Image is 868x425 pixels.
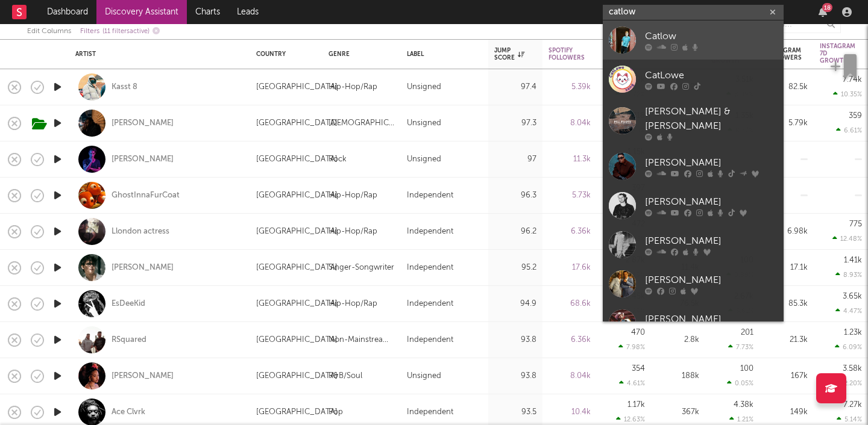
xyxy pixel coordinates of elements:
[835,307,862,315] div: 4.47 %
[750,15,841,33] input: Search...
[603,20,784,60] a: Catlow
[729,415,753,423] div: 1.21 %
[27,24,71,39] div: Edit Columns
[833,90,862,98] div: 10.35 %
[766,116,808,131] div: 5.79k
[112,407,145,418] a: Ace Clvrk
[256,51,310,58] div: Country
[407,261,453,275] div: Independent
[645,312,778,326] div: [PERSON_NAME]
[549,225,591,239] div: 6.36k
[494,152,536,167] div: 97
[603,186,784,225] a: [PERSON_NAME]
[112,118,174,129] a: [PERSON_NAME]
[766,369,808,383] div: 167k
[727,379,753,387] div: 0.05 %
[820,43,855,64] div: Instagram 7D Growth
[329,51,389,58] div: Genre
[407,188,453,203] div: Independent
[494,47,524,61] div: Jump Score
[603,264,784,303] a: [PERSON_NAME]
[329,116,395,131] div: [DEMOGRAPHIC_DATA]
[329,80,377,95] div: Hip-Hop/Rap
[849,112,862,120] div: 359
[112,262,174,273] a: [PERSON_NAME]
[619,379,645,387] div: 4.61 %
[494,188,536,203] div: 96.3
[549,47,585,61] div: Spotify Followers
[256,333,338,347] div: [GEOGRAPHIC_DATA]
[832,235,862,243] div: 12.48 %
[494,116,536,131] div: 97.3
[329,225,377,239] div: Hip-Hop/Rap
[645,155,778,170] div: [PERSON_NAME]
[549,369,591,383] div: 8.04k
[632,365,645,373] div: 354
[256,80,338,95] div: [GEOGRAPHIC_DATA]
[766,333,808,347] div: 21.3k
[627,401,645,409] div: 1.17k
[112,335,146,346] div: RSquared
[603,225,784,264] a: [PERSON_NAME]
[844,329,862,337] div: 1.23k
[407,297,453,311] div: Independent
[836,126,862,134] div: 6.61 %
[728,343,753,351] div: 7.73 %
[836,379,862,387] div: 2.20 %
[329,333,395,347] div: Non-Mainstream Electronic
[494,405,536,420] div: 93.5
[734,401,753,409] div: 4.38k
[494,80,536,95] div: 97.4
[80,9,160,44] div: Filters(11 filters active)
[329,297,377,311] div: Hip-Hop/Rap
[256,297,338,311] div: [GEOGRAPHIC_DATA]
[27,9,71,44] div: Edit Columns
[407,333,453,347] div: Independent
[549,152,591,167] div: 11.3k
[112,190,180,201] a: GhostInnaFurCoat
[329,261,394,275] div: Singer-Songwriter
[657,333,699,347] div: 2.8k
[843,401,862,409] div: 7.27k
[494,297,536,311] div: 94.9
[835,343,862,351] div: 6.09 %
[844,256,862,264] div: 1.41k
[407,116,441,131] div: Unsigned
[741,329,753,337] div: 201
[407,369,441,383] div: Unsigned
[657,369,699,383] div: 188k
[766,47,802,61] div: Instagram Followers
[645,105,778,134] div: [PERSON_NAME] & [PERSON_NAME]
[819,7,827,17] button: 18
[112,154,174,165] a: [PERSON_NAME]
[112,82,137,93] a: Kasst 8
[766,261,808,275] div: 17.1k
[740,365,753,373] div: 100
[766,405,808,420] div: 149k
[766,80,808,95] div: 82.5k
[407,80,441,95] div: Unsigned
[645,68,778,82] div: CatLowe
[494,333,536,347] div: 93.8
[494,225,536,239] div: 96.2
[256,225,338,239] div: [GEOGRAPHIC_DATA]
[112,226,169,237] a: Llondon actress
[645,29,778,43] div: Catlow
[80,24,160,39] div: Filters
[102,28,149,35] span: ( 11 filters active)
[329,369,362,383] div: R&B/Soul
[603,99,784,147] a: [PERSON_NAME] & [PERSON_NAME]
[616,415,645,423] div: 12.63 %
[112,371,174,382] a: [PERSON_NAME]
[837,415,862,423] div: 5.14 %
[603,303,784,343] a: [PERSON_NAME]
[549,405,591,420] div: 10.4k
[549,261,591,275] div: 17.6k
